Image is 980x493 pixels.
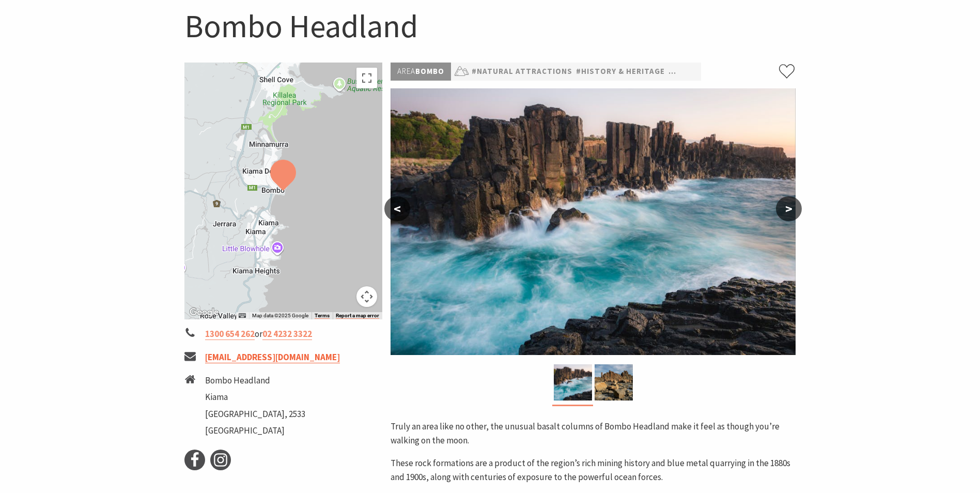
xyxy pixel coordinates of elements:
button: Keyboard shortcuts [239,312,246,319]
img: Google [187,306,221,319]
a: [EMAIL_ADDRESS][DOMAIN_NAME] [205,351,340,363]
button: > [776,196,802,221]
p: Truly an area like no other, the unusual basalt columns of Bombo Headland make it feel as though ... [391,420,796,448]
li: Kiama [205,390,305,404]
img: Bombo Quarry [391,88,796,355]
a: Terms (opens in new tab) [315,313,330,319]
a: #Natural Attractions [472,65,572,78]
img: Bombo Quarry [554,364,592,400]
h1: Bombo Headland [184,5,796,47]
button: Map camera controls [356,286,377,307]
p: These rock formations are a product of the region’s rich mining history and blue metal quarrying ... [391,456,796,484]
a: Open this area in Google Maps (opens a new window) [187,306,221,319]
button: Toggle fullscreen view [356,68,377,88]
span: Map data ©2025 Google [252,313,308,318]
li: or [184,327,383,341]
a: #History & Heritage [576,65,665,78]
a: 02 4232 3322 [262,328,312,340]
li: [GEOGRAPHIC_DATA], 2533 [205,407,305,421]
span: Area [397,66,415,76]
p: Bombo [391,63,451,81]
a: 1300 654 262 [205,328,255,340]
li: Bombo Headland [205,374,305,388]
li: [GEOGRAPHIC_DATA] [205,424,305,438]
img: Bombo Quarry [595,364,633,400]
button: < [384,196,410,221]
a: Report a map error [336,313,379,319]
